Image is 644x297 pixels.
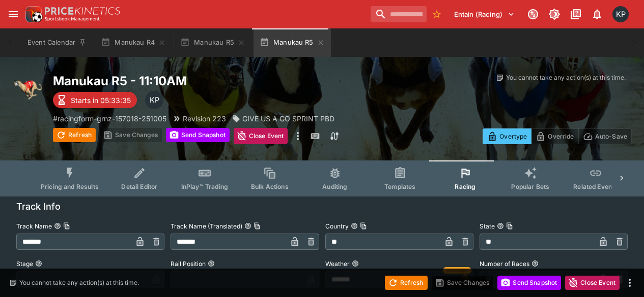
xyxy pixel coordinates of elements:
button: Auto-Save [578,128,632,144]
span: Templates [384,183,415,190]
button: Toggle light/dark mode [545,5,564,23]
h5: Track Info [16,201,61,212]
span: Detail Editor [121,183,157,190]
p: GIVE US A GO SPRINT PBD [242,113,334,124]
button: Event Calendar [21,28,93,57]
span: Related Events [573,183,618,190]
p: Country [325,222,349,230]
button: Number of Races [531,260,539,267]
button: Manukau R5 [254,28,331,57]
button: Refresh [385,276,428,290]
img: PriceKinetics [45,7,120,15]
button: CountryCopy To Clipboard [351,222,358,229]
div: Event type filters [33,160,611,196]
p: You cannot take any action(s) at this time. [19,278,139,287]
button: No Bookmarks [429,6,445,22]
button: Copy To Clipboard [63,222,70,229]
p: Copy To Clipboard [53,113,166,124]
p: Number of Races [480,259,529,268]
button: more [624,277,636,289]
button: Overtype [483,128,531,144]
p: You cannot take any action(s) at this time. [506,73,626,82]
p: Starts in 05:33:35 [71,95,131,106]
p: Rail Position [171,259,206,268]
button: Send Snapshot [497,276,561,290]
button: Documentation [567,5,585,23]
button: Close Event [234,128,288,144]
button: Override [531,128,578,144]
p: Override [548,131,574,142]
button: Track Name (Translated)Copy To Clipboard [244,222,251,229]
button: Notifications [588,5,606,23]
div: Start From [483,128,632,144]
button: Copy To Clipboard [360,222,367,229]
span: InPlay™ Trading [181,183,228,190]
button: Track NameCopy To Clipboard [54,222,61,229]
button: more [292,128,304,144]
button: Select Tenant [448,6,521,22]
span: Popular Bets [511,183,549,190]
button: Copy To Clipboard [506,222,513,229]
button: Close Event [565,276,620,290]
span: Overridden [446,267,468,274]
img: Sportsbook Management [45,17,100,21]
div: GIVE US A GO SPRINT PBD [232,113,334,124]
button: Manukau R5 [174,28,251,57]
p: Stage [16,259,33,268]
p: Track Name (Translated) [171,222,242,230]
p: Weather [325,259,350,268]
span: Pricing and Results [41,183,99,190]
span: Bulk Actions [251,183,289,190]
h2: Copy To Clipboard [53,73,390,89]
button: Copy To Clipboard [254,222,261,229]
button: Connected to PK [524,5,542,23]
button: StateCopy To Clipboard [497,222,504,229]
input: search [371,6,427,22]
p: Revision 223 [183,113,226,124]
p: Overtype [499,131,527,142]
p: State [480,222,495,230]
button: Kedar Pandit [609,3,632,25]
img: greyhound_racing.png [12,73,45,106]
p: Auto-Save [595,131,627,142]
span: Auditing [322,183,347,190]
button: open drawer [4,5,22,23]
img: PriceKinetics Logo [22,4,43,24]
button: Weather [352,260,359,267]
span: Racing [455,183,475,190]
button: Refresh [53,128,96,142]
button: Stage [35,260,42,267]
button: Send Snapshot [166,128,230,142]
p: Track Name [16,222,52,230]
button: Manukau R4 [95,28,172,57]
div: Kedar Pandit [145,91,163,109]
div: Kedar Pandit [612,6,629,22]
button: Rail Position [208,260,215,267]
